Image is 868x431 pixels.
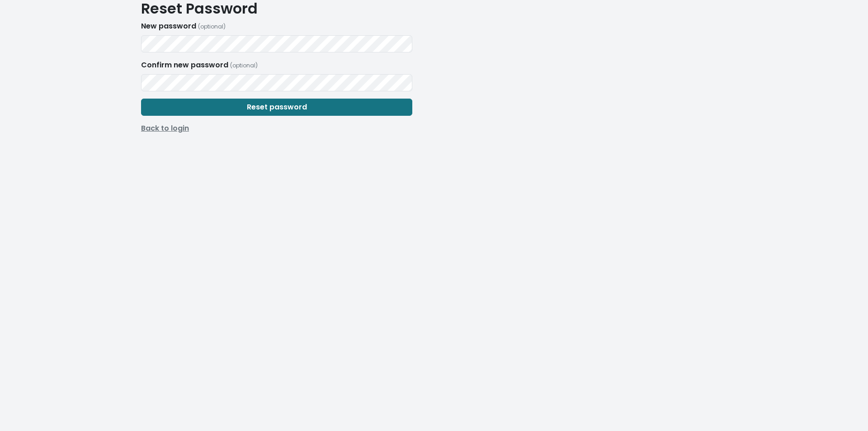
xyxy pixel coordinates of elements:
label: Confirm new password [141,60,258,71]
small: (optional) [230,62,258,69]
span: Reset password [247,102,307,112]
a: Back to login [136,123,418,134]
button: Reset password [141,99,412,116]
small: (optional) [198,23,226,30]
label: New password [141,21,226,32]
